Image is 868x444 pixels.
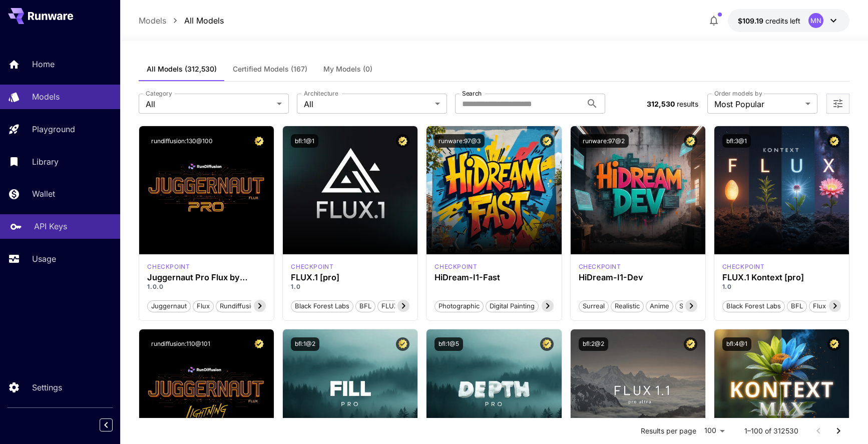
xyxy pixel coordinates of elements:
button: bfl:1@5 [435,337,463,351]
button: Anime [646,299,673,312]
span: Photographic [435,301,483,311]
button: Stylized [675,299,707,312]
span: Black Forest Labs [723,301,784,311]
button: Certified Model – Vetted for best performance and includes a commercial license. [684,337,697,351]
button: $109.19278MN [728,9,849,32]
img: logo_orange.svg [16,16,24,24]
span: 312,530 [647,100,675,108]
button: Go to next page [828,421,848,441]
div: $109.19278 [738,16,800,26]
div: Domain Overview [38,59,90,66]
span: Black Forest Labs [291,301,353,311]
span: Realistic [611,301,643,311]
span: flux [193,301,213,311]
img: website_grey.svg [16,26,24,34]
div: Domain: [URL] [26,26,71,34]
div: FLUX.1 D [147,262,190,271]
button: Certified Model – Vetted for best performance and includes a commercial license. [252,337,266,351]
label: Architecture [304,89,338,98]
button: runware:97@3 [435,134,485,148]
button: rundiffusion:110@101 [147,337,214,351]
p: Wallet [32,188,55,200]
button: runware:97@2 [579,134,629,148]
p: Library [32,156,59,168]
nav: breadcrumb [139,15,224,27]
div: Collapse sidebar [107,416,120,434]
button: Certified Model – Vetted for best performance and includes a commercial license. [684,134,697,148]
span: rundiffusion [216,301,262,311]
button: Certified Model – Vetted for best performance and includes a commercial license. [252,134,266,148]
label: Search [462,89,482,98]
button: Certified Model – Vetted for best performance and includes a commercial license. [540,134,554,148]
h3: HiDream-I1-Dev [579,273,697,282]
span: Certified Models (167) [233,65,307,74]
img: tab_domain_overview_orange.svg [27,58,35,66]
p: checkpoint [291,262,333,271]
button: bfl:1@1 [291,134,318,148]
label: Order models by [714,89,762,98]
span: My Models (0) [323,65,372,74]
p: API Keys [34,220,67,232]
h3: Juggernaut Pro Flux by RunDiffusion [147,273,266,282]
p: Settings [32,381,62,393]
div: 100 [700,423,728,438]
span: credits left [765,17,800,25]
h3: HiDream-I1-Fast [435,273,553,282]
p: checkpoint [579,262,621,271]
button: flux [193,299,214,312]
span: All Models (312,530) [147,65,217,74]
button: Certified Model – Vetted for best performance and includes a commercial license. [396,337,409,351]
p: 1.0 [291,282,409,291]
a: Models [139,15,166,27]
span: BFL [356,301,375,311]
span: FLUX.1 [pro] [378,301,423,311]
div: Keywords by Traffic [111,59,169,66]
span: Surreal [579,301,608,311]
button: Certified Model – Vetted for best performance and includes a commercial license. [827,337,841,351]
button: Surreal [579,299,609,312]
div: HiDream Dev [579,262,621,271]
h3: FLUX.1 [pro] [291,273,409,282]
span: Digital Painting [486,301,538,311]
button: rundiffusion:130@100 [147,134,217,148]
span: All [304,98,431,110]
p: 1–100 of 312530 [744,426,798,436]
button: Realistic [611,299,644,312]
h3: FLUX.1 Kontext [pro] [722,273,841,282]
span: Anime [646,301,673,311]
div: MN [808,13,823,28]
p: Models [32,91,60,103]
span: BFL [787,301,806,311]
button: Certified Model – Vetted for best performance and includes a commercial license. [396,134,409,148]
span: results [677,100,698,108]
p: checkpoint [722,262,765,271]
p: Usage [32,253,56,265]
button: bfl:3@1 [722,134,751,148]
label: Category [146,89,172,98]
div: HiDream Fast [435,262,477,271]
button: Black Forest Labs [722,299,785,312]
p: checkpoint [435,262,477,271]
button: bfl:4@1 [722,337,751,351]
button: juggernaut [147,299,191,312]
button: FLUX.1 [pro] [377,299,424,312]
button: Flux Kontext [809,299,855,312]
span: Stylized [676,301,707,311]
div: FLUX.1 Kontext [pro] [722,262,765,271]
button: Black Forest Labs [291,299,353,312]
p: 1.0 [722,282,841,291]
button: bfl:2@2 [579,337,608,351]
button: BFL [355,299,375,312]
button: Photographic [435,299,484,312]
div: fluxpro [291,262,333,271]
button: BFL [787,299,807,312]
p: Home [32,58,55,70]
button: Certified Model – Vetted for best performance and includes a commercial license. [540,337,554,351]
p: Results per page [641,426,696,436]
a: All Models [184,15,224,27]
